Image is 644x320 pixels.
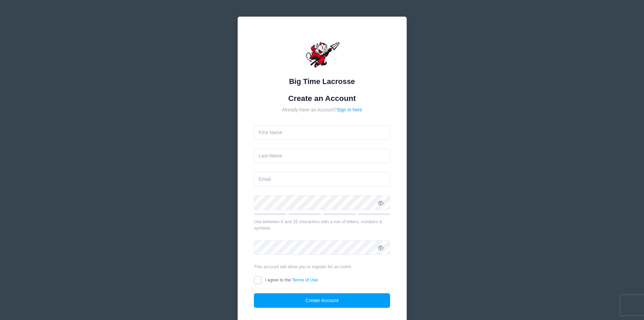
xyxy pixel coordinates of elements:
[254,263,390,270] div: This account will allow you to register for an event.
[254,293,390,308] button: Create Account
[265,277,318,282] span: I agree to the
[337,107,362,112] a: Sign in here
[292,277,318,282] a: Terms of Use
[254,125,390,140] input: First Name
[254,106,390,113] div: Already have an Account?
[254,94,390,103] h1: Create an Account
[302,33,342,74] img: Big Time Lacrosse
[254,172,390,187] input: Email
[254,149,390,163] input: Last Name
[254,218,390,232] div: Use between 6 and 25 characters with a mix of letters, numbers & symbols.
[254,76,390,87] div: Big Time Lacrosse
[254,276,262,284] input: I agree to theTerms of Use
